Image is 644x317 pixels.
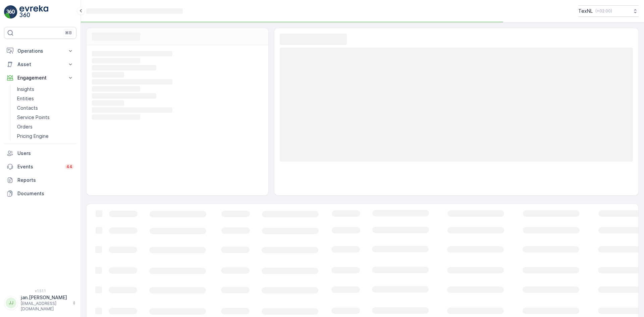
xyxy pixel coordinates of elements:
button: Engagement [4,71,76,85]
a: Reports [4,173,76,187]
p: 44 [66,164,72,169]
p: Orders [17,123,33,130]
a: Entities [14,94,76,103]
img: logo_light-DOdMpM7g.png [19,5,48,19]
p: [EMAIL_ADDRESS][DOMAIN_NAME] [21,301,69,312]
p: Users [17,150,74,157]
span: v 1.51.1 [4,289,76,293]
p: Pricing Engine [17,133,49,140]
div: JJ [6,298,16,308]
a: Events44 [4,160,76,173]
p: ( +02:00 ) [595,8,612,14]
p: Reports [17,177,74,183]
p: Asset [17,61,63,68]
p: Documents [17,190,74,197]
p: Entities [17,95,34,102]
img: logo [4,5,17,19]
p: Operations [17,48,63,54]
a: Service Points [14,113,76,122]
p: TexNL [578,8,593,14]
a: Documents [4,187,76,200]
a: Pricing Engine [14,131,76,141]
button: Operations [4,44,76,58]
button: Asset [4,58,76,71]
p: Insights [17,86,34,93]
p: Engagement [17,74,63,81]
a: Insights [14,85,76,94]
button: JJjan.[PERSON_NAME][EMAIL_ADDRESS][DOMAIN_NAME] [4,294,76,312]
p: Events [17,163,61,170]
p: ⌘B [65,30,72,36]
a: Users [4,147,76,160]
a: Orders [14,122,76,131]
p: Service Points [17,114,50,121]
p: Contacts [17,105,38,111]
button: TexNL(+02:00) [578,5,639,17]
p: jan.[PERSON_NAME] [21,294,69,301]
a: Contacts [14,103,76,113]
